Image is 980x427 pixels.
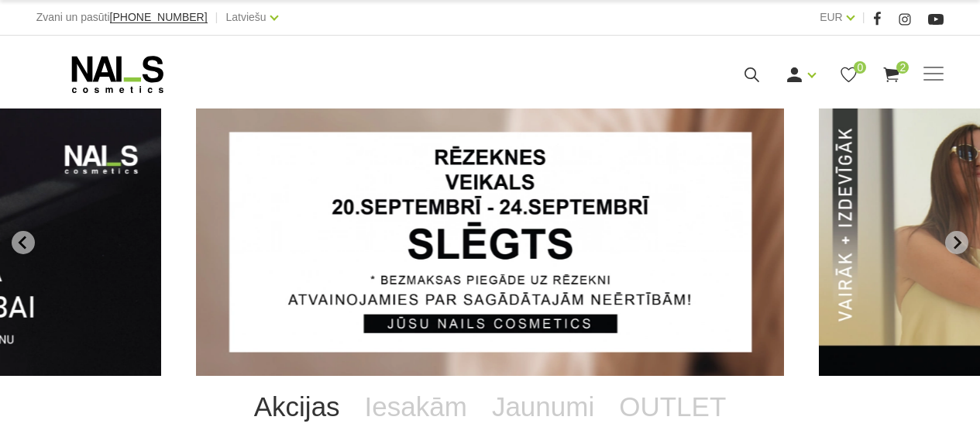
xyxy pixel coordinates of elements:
[839,65,858,84] a: 0
[12,231,35,254] button: Go to last slide
[854,61,866,74] span: 0
[215,8,218,27] span: |
[36,8,208,27] div: Zvani un pasūti
[896,61,909,74] span: 2
[882,65,901,84] a: 2
[862,8,865,27] span: |
[196,108,784,376] li: 1 of 13
[110,12,208,23] a: [PHONE_NUMBER]
[226,8,266,26] a: Latviešu
[110,11,208,23] span: [PHONE_NUMBER]
[820,8,843,26] a: EUR
[945,231,968,254] button: Next slide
